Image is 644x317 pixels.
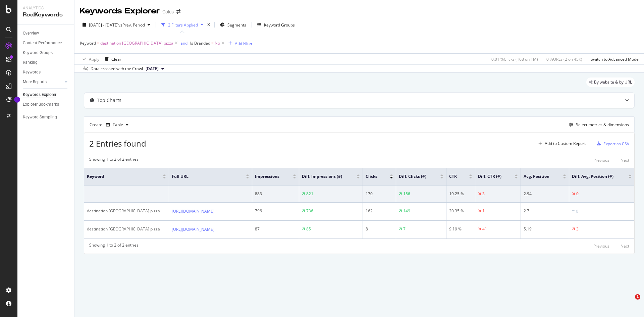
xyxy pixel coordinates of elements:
a: Overview [23,30,69,37]
div: Top Charts [97,97,121,104]
div: Clear [111,56,121,62]
a: Ranking [23,59,69,66]
div: Keywords Explorer [23,91,56,98]
div: Showing 1 to 2 of 2 entries [89,156,139,164]
div: 19.25 % [449,191,472,197]
span: 2025 Aug. 23rd [146,66,159,72]
span: Full URL [172,173,236,179]
span: Segments [227,22,246,28]
span: 1 [635,294,640,300]
div: 5.19 [524,226,566,232]
a: [URL][DOMAIN_NAME] [172,208,214,215]
iframe: Intercom live chat [621,294,637,310]
button: [DATE] [143,65,167,73]
span: = [211,40,214,46]
div: Next [621,243,629,249]
button: and [180,40,187,46]
button: Clear [102,54,121,64]
div: 736 [306,208,313,214]
span: Diff. Clicks (#) [399,173,430,179]
div: Add to Custom Report [545,142,586,146]
span: Clicks [366,173,380,179]
span: Avg. Position [524,173,553,179]
a: Keywords Explorer [23,91,69,98]
span: Diff. CTR (#) [478,173,505,179]
div: Export as CSV [603,141,629,147]
button: 2 Filters Applied [159,19,206,30]
div: 821 [306,191,313,197]
div: legacy label [586,77,635,87]
div: 41 [482,226,487,232]
div: 883 [255,191,296,197]
button: Apply [80,54,99,64]
div: 3 [482,191,485,197]
div: Keywords Explorer [80,5,160,17]
button: Switch to Advanced Mode [588,54,639,64]
span: No [215,39,220,48]
div: times [206,21,212,28]
div: Previous [593,157,609,163]
span: 2 Entries found [89,138,146,149]
div: Ranking [23,59,38,66]
a: Content Performance [23,40,69,47]
div: Tooltip anchor [14,97,20,103]
div: 156 [403,191,410,197]
span: [DATE] - [DATE] [89,22,118,28]
div: arrow-right-arrow-left [176,9,180,14]
button: Previous [593,156,609,164]
a: Keyword Sampling [23,114,69,121]
div: 0.01 % Clicks ( 168 on 1M ) [491,56,538,62]
button: Next [621,242,629,250]
div: Select metrics & dimensions [576,122,629,127]
div: Showing 1 to 2 of 2 entries [89,242,139,250]
button: Select metrics & dimensions [567,121,629,129]
div: 0 [576,208,578,214]
span: = [97,40,99,46]
span: Keyword [87,173,153,179]
button: Segments [217,19,249,30]
div: 20.35 % [449,208,472,214]
button: Next [621,156,629,164]
div: 7 [403,226,406,232]
div: Data crossed with the Crawl [91,66,143,72]
div: 9.19 % [449,226,472,232]
div: Keywords [23,69,41,76]
span: Diff. Impressions (#) [302,173,346,179]
div: Analytics [23,5,69,11]
span: Impressions [255,173,283,179]
div: 1 [482,208,485,214]
div: 87 [255,226,296,232]
div: Coles [162,8,174,15]
div: Overview [23,30,39,37]
button: [DATE] - [DATE]vsPrev. Period [80,19,153,30]
div: 2.94 [524,191,566,197]
div: More Reports [23,78,47,86]
div: 162 [366,208,393,214]
div: 85 [306,226,311,232]
div: 3 [576,226,579,232]
div: Switch to Advanced Mode [591,56,639,62]
div: destination [GEOGRAPHIC_DATA] pizza [87,208,166,214]
div: RealKeywords [23,11,69,19]
div: Add Filter [235,41,253,46]
div: Content Performance [23,40,62,47]
div: Keyword Groups [23,49,53,56]
div: 0 [576,191,579,197]
div: Explorer Bookmarks [23,101,59,108]
div: 8 [366,226,393,232]
div: Apply [89,56,99,62]
a: More Reports [23,78,63,86]
div: Next [621,157,629,163]
div: Table [113,123,123,127]
div: 2.7 [524,208,566,214]
button: Add Filter [226,39,253,47]
div: 170 [366,191,393,197]
span: Keyword [80,40,96,46]
div: 796 [255,208,296,214]
div: Create [90,119,131,130]
a: Keywords [23,69,69,76]
span: Diff. Avg. Position (#) [572,173,618,179]
div: 0 % URLs ( 2 on 45K ) [546,56,582,62]
div: Keyword Groups [264,22,295,28]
